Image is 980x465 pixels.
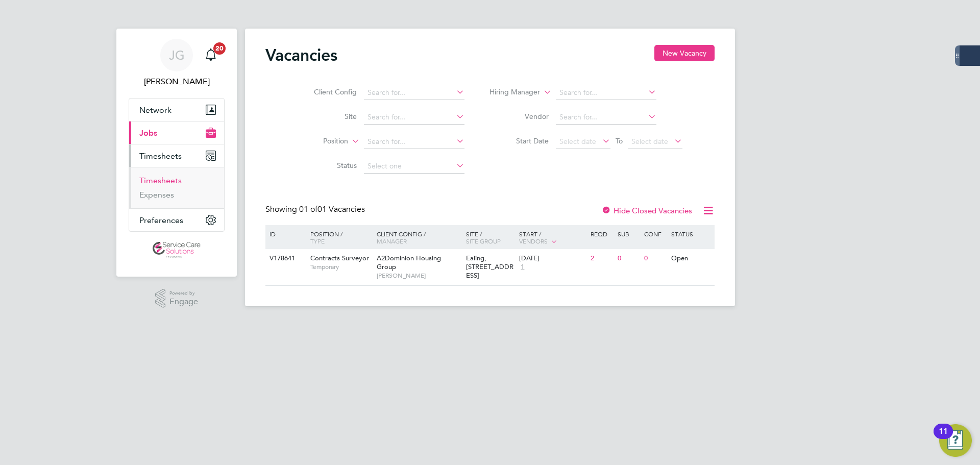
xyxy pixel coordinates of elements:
[201,39,221,71] a: 20
[556,110,656,125] input: Search for...
[298,161,357,170] label: Status
[139,151,182,161] span: Timesheets
[129,144,224,167] button: Timesheets
[481,87,540,97] label: Hiring Manager
[129,39,225,88] a: JG[PERSON_NAME]
[556,86,656,100] input: Search for...
[169,48,185,62] span: JG
[615,249,642,268] div: 0
[654,45,715,61] button: New Vacancy
[298,87,357,96] label: Client Config
[139,190,174,200] a: Expenses
[139,128,157,138] span: Jobs
[129,242,225,258] a: Go to home page
[155,289,199,308] a: Powered byEngage
[289,136,348,146] label: Position
[139,215,183,225] span: Preferences
[939,431,948,445] div: 11
[374,225,463,250] div: Client Config /
[939,424,972,457] button: Open Resource Center, 11 new notifications
[267,225,303,242] div: ID
[588,249,615,268] div: 2
[298,112,357,121] label: Site
[519,254,585,263] div: [DATE]
[669,225,713,242] div: Status
[299,204,365,214] span: 01 Vacancies
[377,237,407,245] span: Manager
[129,121,224,144] button: Jobs
[116,29,237,277] nav: Main navigation
[631,137,668,146] span: Select date
[377,254,441,271] span: A2Dominion Housing Group
[265,204,367,215] div: Showing
[519,263,526,272] span: 1
[490,112,549,121] label: Vendor
[612,134,626,148] span: To
[310,263,372,271] span: Temporary
[153,242,201,258] img: servicecare-logo-retina.png
[377,272,461,280] span: [PERSON_NAME]
[310,237,325,245] span: Type
[364,86,464,100] input: Search for...
[669,249,713,268] div: Open
[129,99,224,121] button: Network
[129,167,224,208] div: Timesheets
[466,237,501,245] span: Site Group
[129,209,224,231] button: Preferences
[601,206,692,215] label: Hide Closed Vacancies
[559,137,596,146] span: Select date
[364,110,464,125] input: Search for...
[169,289,198,298] span: Powered by
[517,225,588,251] div: Start /
[588,225,615,242] div: Reqd
[299,204,317,214] span: 01 of
[265,45,337,65] h2: Vacancies
[129,76,225,88] span: James Glover
[364,159,464,174] input: Select one
[267,249,303,268] div: V178641
[364,135,464,149] input: Search for...
[463,225,517,250] div: Site /
[213,42,226,55] span: 20
[169,298,198,306] span: Engage
[139,105,171,115] span: Network
[303,225,374,250] div: Position /
[642,249,668,268] div: 0
[490,136,549,145] label: Start Date
[519,237,548,245] span: Vendors
[310,254,369,262] span: Contracts Surveyor
[615,225,642,242] div: Sub
[139,176,182,185] a: Timesheets
[466,254,513,280] span: Ealing, [STREET_ADDRESS]
[642,225,668,242] div: Conf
